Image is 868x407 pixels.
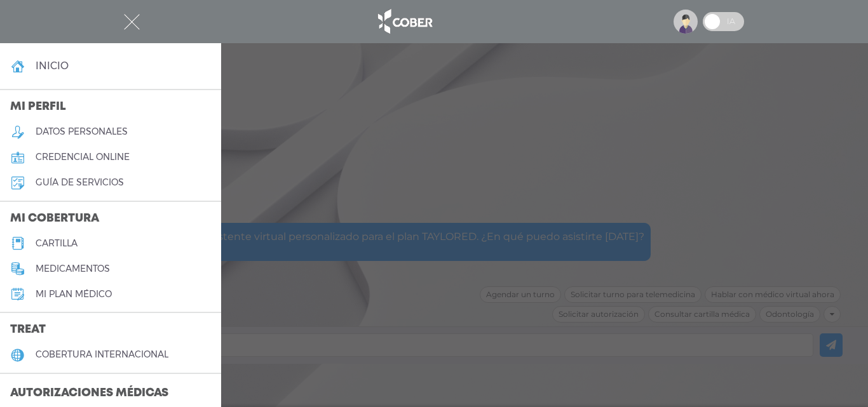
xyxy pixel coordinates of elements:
[124,14,140,30] img: Cober_menu-close-white.svg
[36,238,78,249] h5: cartilla
[371,6,438,37] img: logo_cober_home-white.png
[36,289,112,300] h5: Mi plan médico
[36,152,130,163] h5: credencial online
[36,126,128,137] h5: datos personales
[36,177,124,188] h5: guía de servicios
[36,349,168,360] h5: cobertura internacional
[36,264,110,274] h5: medicamentos
[674,10,698,34] img: profile-placeholder.svg
[36,60,69,72] h4: inicio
